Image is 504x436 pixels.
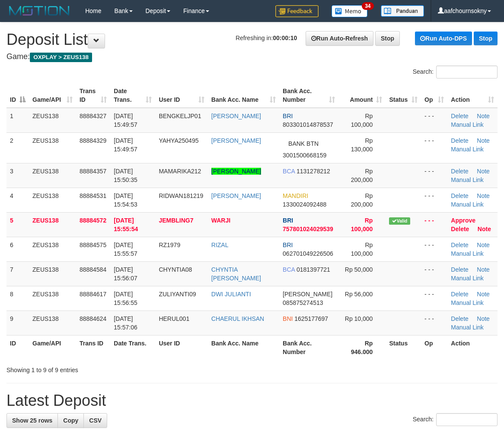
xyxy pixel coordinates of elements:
[477,266,490,273] a: Note
[279,83,338,108] th: Bank Acc. Number: activate to sort column ascending
[211,291,251,298] a: DWI JULIANTI
[29,261,76,286] td: ZEUS138
[421,311,447,335] td: - - -
[413,66,498,78] label: Search:
[283,192,308,199] span: MANDIRI
[283,136,324,151] span: BANK BTN
[345,315,373,322] span: Rp 10,000
[29,335,76,360] th: Game/API
[338,335,386,360] th: Rp 946.000
[451,291,468,298] a: Delete
[159,291,196,298] span: ZULIYANTI09
[345,266,373,273] span: Rp 50,000
[208,83,279,108] th: Bank Acc. Name: activate to sort column ascending
[6,163,29,188] td: 3
[76,83,110,108] th: Trans ID: activate to sort column ascending
[114,266,137,282] span: [DATE] 15:56:07
[6,108,29,133] td: 1
[29,188,76,212] td: ZEUS138
[211,266,261,282] a: CHYNTIA [PERSON_NAME]
[351,192,373,208] span: Rp 200,000
[275,5,319,17] img: Feedback.jpg
[80,315,106,322] span: 88884624
[89,417,102,424] span: CSV
[477,192,490,199] a: Note
[381,5,424,17] img: panduan.png
[80,217,106,224] span: 88884572
[351,137,373,153] span: Rp 130,000
[57,413,84,428] a: Copy
[63,417,78,424] span: Copy
[421,261,447,286] td: - - -
[421,286,447,311] td: - - -
[351,242,373,257] span: Rp 100,000
[421,212,447,237] td: - - -
[451,299,484,306] a: Manual Link
[6,261,29,286] td: 7
[114,168,137,183] span: [DATE] 15:50:35
[114,315,137,331] span: [DATE] 15:57:06
[447,335,498,360] th: Action
[6,362,204,374] div: Showing 1 to 9 of 9 entries
[29,237,76,261] td: ZEUS138
[306,31,373,46] a: Run Auto-Refresh
[159,315,189,322] span: HERUL001
[6,311,29,335] td: 9
[451,275,484,282] a: Manual Link
[29,108,76,133] td: ZEUS138
[477,242,490,248] a: Note
[6,4,72,17] img: MOTION_logo.png
[451,192,468,199] a: Delete
[283,152,326,159] span: Copy 3001500668159 to clipboard
[345,291,373,298] span: Rp 56,000
[114,113,137,128] span: [DATE] 15:49:57
[273,35,297,41] strong: 00:00:10
[29,212,76,237] td: ZEUS138
[29,163,76,188] td: ZEUS138
[477,291,490,298] a: Note
[208,335,279,360] th: Bank Acc. Name
[80,137,106,144] span: 88884329
[283,315,293,322] span: BNI
[283,266,295,273] span: BCA
[29,286,76,311] td: ZEUS138
[80,168,106,175] span: 88884357
[211,168,261,175] a: [PERSON_NAME]
[114,137,137,153] span: [DATE] 15:49:57
[80,242,106,248] span: 88884575
[6,392,498,409] h1: Latest Deposit
[477,137,490,144] a: Note
[6,132,29,163] td: 2
[283,242,293,248] span: BRI
[338,83,386,108] th: Amount: activate to sort column ascending
[297,266,330,273] span: Copy 0181397721 to clipboard
[436,66,498,78] input: Search:
[114,217,138,232] span: [DATE] 15:55:54
[6,53,498,61] h4: Game:
[389,217,410,225] span: Valid transaction
[6,335,29,360] th: ID
[413,413,498,426] label: Search:
[30,53,92,62] span: OXPLAY > ZEUS138
[451,201,484,208] a: Manual Link
[6,237,29,261] td: 6
[6,188,29,212] td: 4
[29,132,76,163] td: ZEUS138
[211,217,230,224] a: WARJI
[236,35,297,41] span: Refreshing in:
[283,226,333,232] span: Copy 757801024029539 to clipboard
[29,311,76,335] td: ZEUS138
[159,168,201,175] span: MAMARIKA212
[294,315,328,322] span: Copy 1625177697 to clipboard
[375,31,400,46] a: Stop
[83,413,107,428] a: CSV
[421,83,447,108] th: Op: activate to sort column ascending
[211,242,229,248] a: RIZAL
[386,83,421,108] th: Status: activate to sort column ascending
[421,237,447,261] td: - - -
[421,132,447,163] td: - - -
[110,83,155,108] th: Date Trans.: activate to sort column ascending
[451,146,484,153] a: Manual Link
[211,137,261,144] a: [PERSON_NAME]
[283,291,332,298] span: [PERSON_NAME]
